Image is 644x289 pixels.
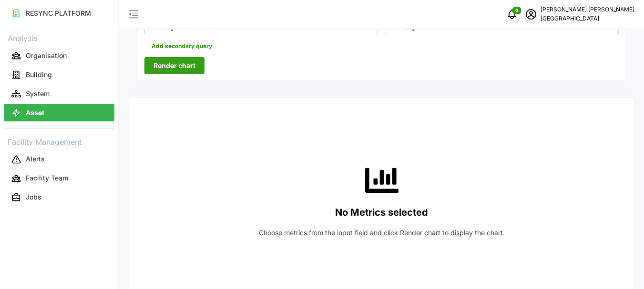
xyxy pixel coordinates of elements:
a: System [4,84,114,103]
button: schedule [521,5,541,24]
button: Facility Team [4,170,114,187]
span: Render chart [153,58,195,74]
button: Add secondary query [144,39,219,53]
p: Jobs [26,192,41,202]
a: Jobs [4,188,114,207]
p: Organisation [26,51,67,60]
p: Facility Team [26,173,68,183]
button: Render chart [144,57,204,74]
button: Organisation [4,47,114,64]
button: Building [4,66,114,83]
button: Asset [4,104,114,121]
p: No Metrics selected [335,205,428,220]
p: RESYNC PLATFORM [26,9,91,18]
span: 0 [515,7,518,14]
p: System [26,89,50,99]
p: [PERSON_NAME] [PERSON_NAME] [541,5,634,14]
a: Facility Team [4,169,114,188]
button: notifications [502,5,521,24]
a: RESYNC PLATFORM [4,4,114,23]
a: Asset [4,103,114,122]
a: Building [4,65,114,84]
p: Building [26,70,52,80]
p: Asset [26,108,44,118]
p: Choose metrics from the input field and click Render chart to display the chart. [259,228,505,238]
p: Facility Management [4,134,114,148]
p: Alerts [26,154,45,164]
p: Analysis [4,30,114,44]
button: System [4,85,114,102]
a: Alerts [4,150,114,169]
span: Add secondary query [152,40,212,53]
a: Organisation [4,46,114,65]
button: Alerts [4,151,114,168]
p: [GEOGRAPHIC_DATA] [541,14,634,23]
button: Jobs [4,189,114,206]
button: RESYNC PLATFORM [4,5,114,22]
